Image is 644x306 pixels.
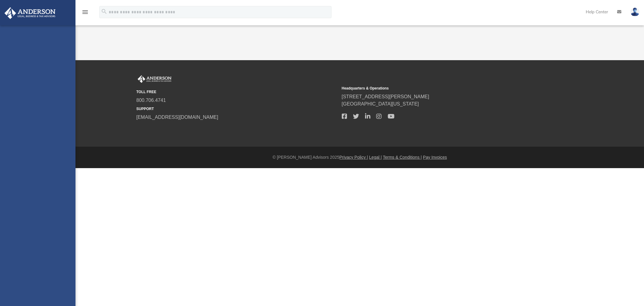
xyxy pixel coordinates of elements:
a: 800.706.4741 [136,98,166,103]
i: menu [82,8,89,16]
small: Headquarters & Operations [342,86,543,91]
a: Pay Invoices [423,155,447,160]
small: TOLL FREE [136,89,338,95]
div: © [PERSON_NAME] Advisors 2025 [75,154,644,161]
small: SUPPORT [136,106,338,112]
a: menu [82,11,89,16]
i: search [101,8,107,15]
img: Anderson Advisors Platinum Portal [136,75,173,83]
a: [GEOGRAPHIC_DATA][US_STATE] [342,101,419,106]
img: User Pic [630,8,639,16]
img: Anderson Advisors Platinum Portal [3,7,57,19]
a: [STREET_ADDRESS][PERSON_NAME] [342,94,429,99]
a: [EMAIL_ADDRESS][DOMAIN_NAME] [136,115,218,120]
a: Privacy Policy | [339,155,368,160]
a: Legal | [369,155,382,160]
a: Terms & Conditions | [383,155,422,160]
